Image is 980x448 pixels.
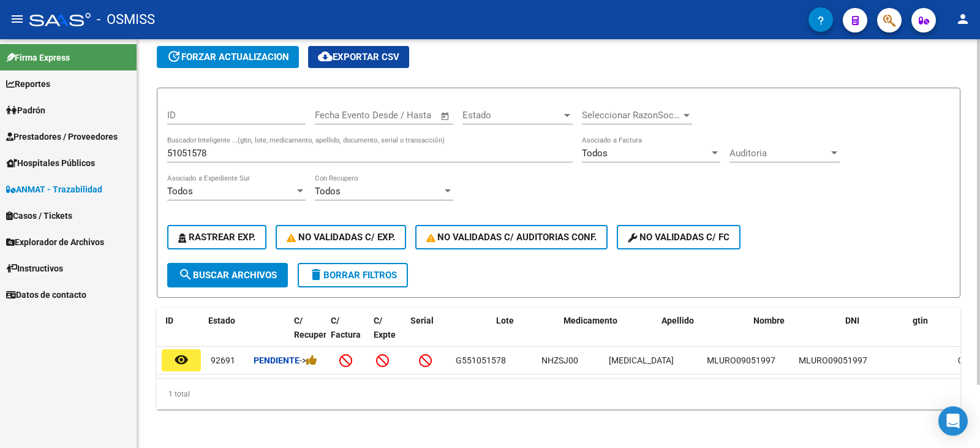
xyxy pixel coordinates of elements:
[157,46,299,68] button: forzar actualizacion
[748,308,840,362] datatable-header-cell: Nombre
[203,308,289,362] datatable-header-cell: Estado
[6,77,50,91] span: Reportes
[178,267,193,282] mat-icon: search
[167,186,193,197] span: Todos
[582,110,681,121] span: Seleccionar RazonSocial
[208,316,235,325] span: Estado
[6,262,63,275] span: Instructivos
[331,316,361,340] span: C/ Factura
[309,270,397,281] span: Borrar Filtros
[160,308,203,362] datatable-header-cell: ID
[617,225,741,249] button: No validadas c/ FC
[491,308,559,362] datatable-header-cell: Lote
[167,225,266,249] button: Rastrear Exp.
[289,308,326,362] datatable-header-cell: C/ Recupero
[309,267,323,282] mat-icon: delete
[167,51,289,63] span: forzar actualizacion
[374,316,396,340] span: C/ Expte
[369,308,405,362] datatable-header-cell: C/ Expte
[6,51,70,64] span: Firma Express
[6,156,95,170] span: Hospitales Públicos
[294,316,331,340] span: C/ Recupero
[178,270,277,281] span: Buscar Archivos
[6,235,104,249] span: Explorador de Archivos
[10,12,24,26] mat-icon: menu
[308,46,409,68] button: Exportar CSV
[415,225,608,249] button: No Validadas c/ Auditorias Conf.
[541,355,578,365] span: NHZSJ00
[799,355,867,365] span: MLURO09051997
[298,263,408,287] button: Borrar Filtros
[254,355,300,365] strong: Pendiente
[609,355,674,365] span: [MEDICAL_DATA]
[287,232,395,243] span: No Validadas c/ Exp.
[456,355,506,365] span: G551051578
[366,110,425,121] input: End date
[97,6,155,33] span: - OSMISS
[439,109,453,123] button: Open calendar
[559,308,657,362] datatable-header-cell: Medicamento
[753,316,785,325] span: Nombre
[211,355,235,365] span: 92691
[276,225,406,249] button: No Validadas c/ Exp.
[165,316,173,325] span: ID
[496,316,514,325] span: Lote
[6,209,72,222] span: Casos / Tickets
[707,355,775,365] span: MLURO09051997
[318,49,333,64] mat-icon: cloud_download
[661,316,694,325] span: Apellido
[326,308,369,362] datatable-header-cell: C/ Factura
[315,110,355,121] input: Start date
[315,186,341,197] span: Todos
[582,148,608,159] span: Todos
[318,51,399,63] span: Exportar CSV
[628,232,729,243] span: No validadas c/ FC
[462,110,562,121] span: Estado
[6,130,118,143] span: Prestadores / Proveedores
[6,288,86,302] span: Datos de contacto
[167,49,181,64] mat-icon: update
[913,316,928,325] span: gtin
[956,12,970,26] mat-icon: person
[6,104,45,117] span: Padrón
[6,183,102,196] span: ANMAT - Trazabilidad
[300,355,317,365] span: ->
[167,263,288,287] button: Buscar Archivos
[563,316,617,325] span: Medicamento
[657,308,748,362] datatable-header-cell: Apellido
[410,316,434,325] span: Serial
[938,406,968,436] div: Open Intercom Messenger
[157,379,960,409] div: 1 total
[729,148,829,159] span: Auditoria
[840,308,908,362] datatable-header-cell: DNI
[174,352,189,367] mat-icon: remove_red_eye
[845,316,859,325] span: DNI
[405,308,491,362] datatable-header-cell: Serial
[426,232,597,243] span: No Validadas c/ Auditorias Conf.
[178,232,255,243] span: Rastrear Exp.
